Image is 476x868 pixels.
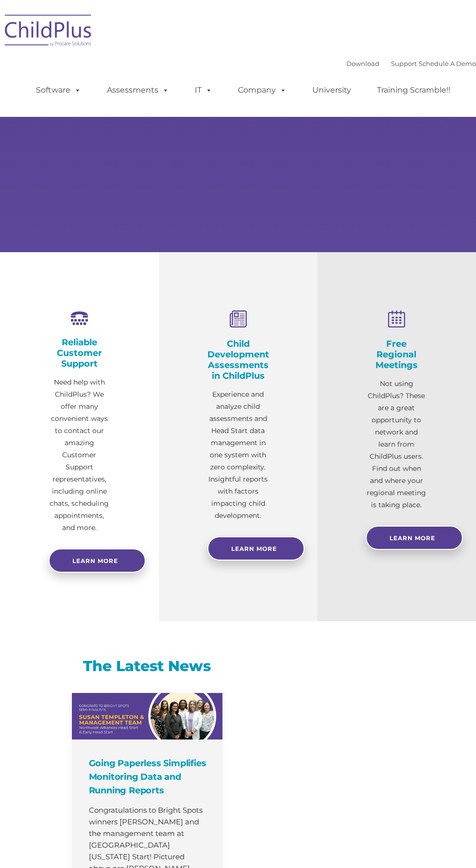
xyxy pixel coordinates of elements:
[185,80,222,100] a: IT
[26,80,91,100] a: Software
[346,60,476,67] font: |
[346,60,379,67] a: Download
[367,80,460,100] a: Training Scramble!!
[49,376,110,534] p: Need help with ChildPlus? We offer many convenient ways to contact our amazing Customer Support r...
[207,388,269,522] p: Experience and analyze child assessments and Head Start data management in one system with zero c...
[254,647,405,720] iframe: Form 0
[49,548,146,573] a: Learn more
[419,60,476,67] a: Schedule A Demo
[89,756,208,797] h4: Going Paperless Simplifies Monitoring Data and Running Reports
[366,378,427,511] p: Not using ChildPlus? These are a great opportunity to network and learn from ChildPlus users. Fin...
[366,526,463,550] a: Learn More
[228,80,296,100] a: Company
[49,337,110,369] h4: Reliable Customer Support
[390,534,435,542] span: Learn More
[303,80,361,100] a: University
[366,338,427,370] h4: Free Regional Meetings
[72,657,222,676] h3: The Latest News
[97,80,179,100] a: Assessments
[207,536,305,561] a: Learn More
[207,338,269,381] h4: Child Development Assessments in ChildPlus
[72,557,118,564] span: Learn more
[391,60,417,67] a: Support
[231,545,277,552] span: Learn More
